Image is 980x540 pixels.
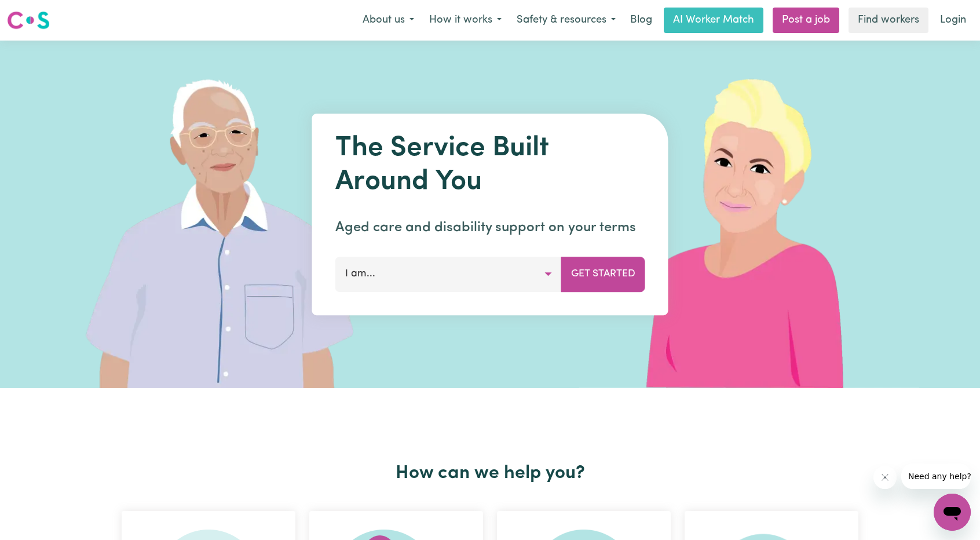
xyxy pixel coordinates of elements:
h1: The Service Built Around You [335,132,645,199]
a: Login [933,8,973,33]
button: How it works [422,8,509,32]
a: Careseekers logo [7,7,50,34]
iframe: Button to launch messaging window [934,494,971,531]
img: Careseekers logo [7,10,50,31]
button: Get Started [561,257,645,291]
a: Blog [623,8,659,33]
p: Aged care and disability support on your terms [335,217,645,238]
a: Find workers [849,8,928,33]
iframe: Close message [873,466,897,489]
button: About us [355,8,422,32]
iframe: Message from company [901,464,971,489]
h2: How can we help you? [115,462,865,484]
a: AI Worker Match [664,8,763,33]
button: Safety & resources [509,8,623,32]
span: Need any help? [7,8,70,17]
a: Post a job [773,8,839,33]
button: I am... [335,257,562,291]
